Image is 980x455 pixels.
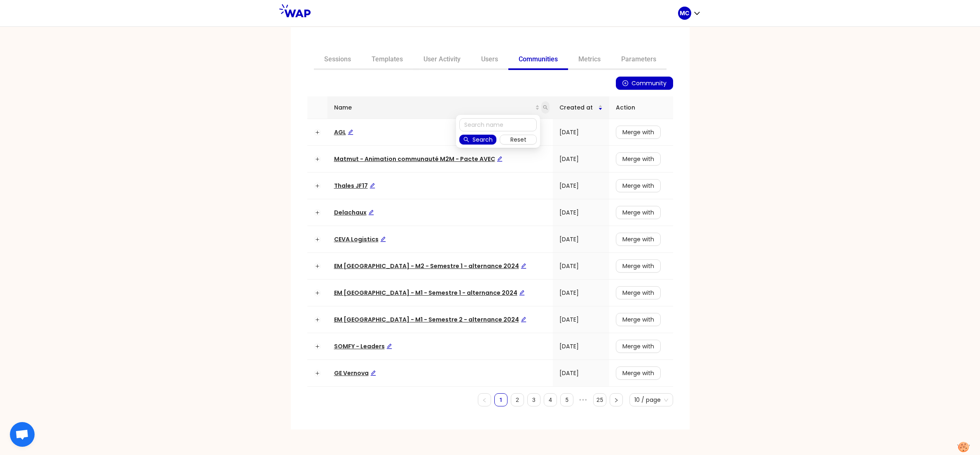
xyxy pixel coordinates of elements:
[380,236,386,242] span: edit
[616,179,661,192] button: Merge with
[622,128,654,137] span: Merge with
[678,7,701,20] button: MC
[622,181,654,190] span: Merge with
[334,103,536,112] span: Name
[622,288,654,297] span: Merge with
[334,262,526,270] a: EM [GEOGRAPHIC_DATA] - M2 - Semestre 1 - alternance 2024Edit
[314,156,320,162] button: Expand row
[622,154,654,163] span: Merge with
[368,208,374,217] div: Edit
[334,342,392,350] a: SOMFY - LeadersEdit
[334,128,353,136] a: AGLEdit
[478,393,491,406] button: left
[482,398,487,403] span: left
[511,393,524,406] li: 2
[314,263,320,269] button: Expand row
[508,50,568,70] a: Communities
[386,342,392,351] div: Edit
[334,235,386,243] a: CEVA LogisticsEdit
[553,173,609,199] td: [DATE]
[577,393,590,406] li: Next 5 Pages
[334,342,392,350] span: SOMFY - Leaders
[314,129,320,135] button: Expand row
[553,226,609,253] td: [DATE]
[334,262,526,270] span: EM [GEOGRAPHIC_DATA] - M2 - Semestre 1 - alternance 2024
[622,80,628,87] span: plus-circle
[314,182,320,189] button: Expand row
[334,208,374,217] a: DelachauxEdit
[334,182,375,190] a: Thales JF17Edit
[314,343,320,350] button: Expand row
[361,50,413,70] a: Templates
[334,289,525,297] a: EM [GEOGRAPHIC_DATA] - M1 - Semestre 1 - alternance 2024Edit
[632,79,667,88] span: Community
[553,199,609,226] td: [DATE]
[334,315,526,324] span: EM [GEOGRAPHIC_DATA] - M1 - Semestre 2 - alternance 2024
[334,155,503,163] a: Matmut - Animation communauté M2M - Pacte AVECEdit
[511,394,524,406] a: 2
[553,253,609,280] td: [DATE]
[521,315,526,324] div: Edit
[616,286,661,299] button: Merge with
[616,206,661,219] button: Merge with
[616,313,661,326] button: Merge with
[497,156,503,162] span: edit
[553,306,609,333] td: [DATE]
[616,259,661,273] button: Merge with
[544,394,557,406] a: 4
[616,126,661,139] button: Merge with
[521,263,526,269] span: edit
[368,210,374,215] span: edit
[348,129,353,135] span: edit
[614,398,619,403] span: right
[609,96,673,119] th: Action
[610,393,623,406] button: right
[314,209,320,216] button: Expand row
[528,394,540,406] a: 3
[553,333,609,360] td: [DATE]
[314,236,320,243] button: Expand row
[541,101,550,114] span: search
[616,77,673,90] button: plus-circleCommunity
[568,50,611,70] a: Metrics
[314,370,320,376] button: Expand row
[334,182,375,190] span: Thales JF17
[622,235,654,244] span: Merge with
[553,360,609,387] td: [DATE]
[370,181,375,190] div: Edit
[543,105,548,110] span: search
[622,342,654,351] span: Merge with
[593,393,606,406] li: 25
[622,315,654,324] span: Merge with
[616,233,661,246] button: Merge with
[334,155,503,163] span: Matmut - Animation communauté M2M - Pacte AVEC
[334,128,353,136] span: AGL
[610,393,623,406] li: Next Page
[611,50,667,70] a: Parameters
[497,154,503,163] div: Edit
[634,394,668,406] span: 10 / page
[334,235,386,243] span: CEVA Logistics
[314,316,320,323] button: Expand row
[348,128,353,137] div: Edit
[629,393,673,406] div: Page Size
[553,146,609,173] td: [DATE]
[544,393,557,406] li: 4
[616,340,661,353] button: Merge with
[413,50,471,70] a: User Activity
[495,394,507,406] a: 1
[334,208,374,217] span: Delachaux
[553,119,609,146] td: [DATE]
[561,394,573,406] a: 5
[370,370,376,376] span: edit
[594,394,606,406] a: 25
[334,315,526,324] a: EM [GEOGRAPHIC_DATA] - M1 - Semestre 2 - alternance 2024Edit
[622,369,654,378] span: Merge with
[616,152,661,166] button: Merge with
[334,369,376,377] span: GE Vernova
[334,289,525,297] span: EM [GEOGRAPHIC_DATA] - M1 - Semestre 1 - alternance 2024
[10,422,35,447] div: Ouvrir le chat
[521,317,526,322] span: edit
[560,393,573,406] li: 5
[616,366,661,380] button: Merge with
